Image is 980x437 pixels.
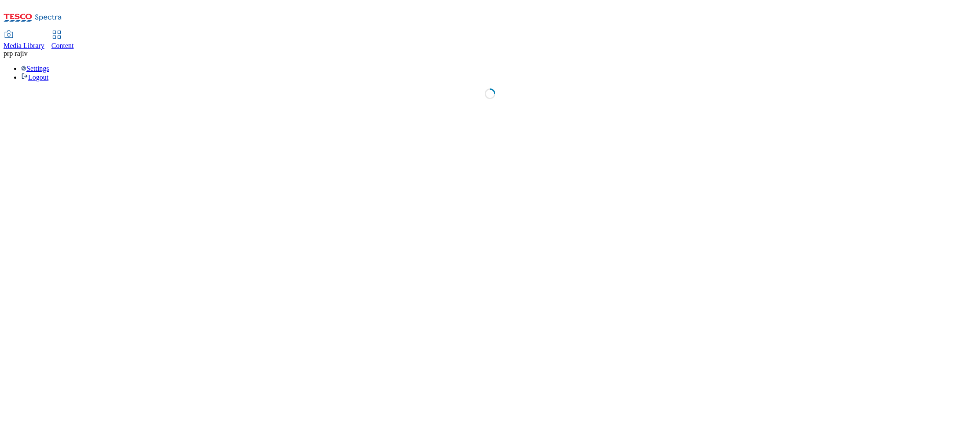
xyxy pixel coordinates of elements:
span: Media Library [4,42,44,49]
a: Content [51,31,74,50]
span: Content [51,42,74,49]
a: Media Library [4,31,44,50]
a: Logout [21,73,48,81]
span: p rajiv [9,50,27,57]
span: pr [4,50,9,57]
a: Settings [21,65,49,72]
